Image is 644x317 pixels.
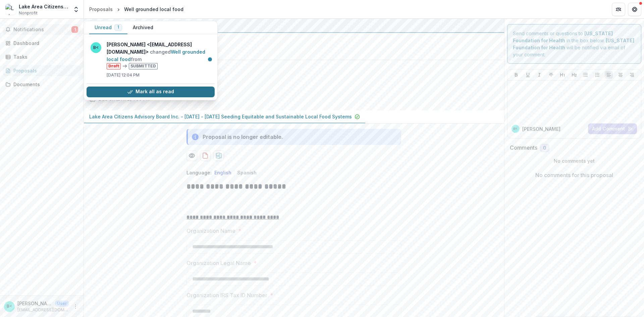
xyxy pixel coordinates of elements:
[107,49,205,62] a: Well grounded local food
[513,127,518,130] div: Bradley Berg <bberg@lakeareacab.com>
[543,145,546,151] span: 0
[107,41,211,69] p: changed from
[570,71,578,79] button: Heading 2
[89,113,352,120] p: Lake Area Citizens Advisory Board Inc. - [DATE] - [DATE] Seeding Equitable and Sustainable Local ...
[3,51,81,62] a: Tasks
[13,53,75,60] div: Tasks
[186,259,251,267] p: Organization Legal Name
[89,21,499,30] div: [US_STATE] Foundation for Health
[186,150,197,161] button: Preview 9d2d7993-2578-49fe-ba5a-a9aec08b20a2-0.pdf
[535,71,543,79] button: Italicize
[3,79,81,90] a: Documents
[17,307,69,313] p: [EMAIL_ADDRESS][DOMAIN_NAME]
[628,71,636,79] button: Align Right
[17,300,52,307] p: [PERSON_NAME] <[EMAIL_ADDRESS][DOMAIN_NAME]>
[3,24,81,35] button: Notifications1
[612,3,625,16] button: Partners
[87,87,215,97] button: Mark all as read
[13,27,71,33] span: Notifications
[628,3,641,16] button: Get Help
[89,65,488,73] h2: Well grounded local food
[200,150,211,161] button: download-proposal
[55,301,69,307] p: User
[616,71,625,79] button: Align Center
[214,170,231,175] button: English
[512,71,520,79] button: Bold
[237,170,257,175] button: Spanish
[3,65,81,76] a: Proposals
[186,291,267,299] p: Organization IRS Tax ID Number
[19,3,69,10] div: Lake Area Citizens Advisory Board Inc.
[71,3,81,16] button: Open entity switcher
[71,26,78,33] span: 1
[117,25,119,30] span: 1
[507,24,642,64] div: Send comments or questions to in the box below. will be notified via email of your comment.
[124,6,183,13] div: Well grounded local food
[213,150,224,161] button: download-proposal
[3,38,81,49] a: Dashboard
[7,304,12,309] div: Bradley Berg <bberg@lakeareacab.com>
[19,10,38,16] span: Nonprofit
[558,71,567,79] button: Heading 1
[524,71,532,79] button: Underline
[510,145,537,151] h2: Comments
[13,81,75,88] div: Documents
[582,71,590,79] button: Bullet List
[89,6,113,13] div: Proposals
[203,133,283,141] div: Proposal is no longer editable.
[87,4,186,14] nav: breadcrumb
[186,227,235,235] p: Organization Name
[547,71,555,79] button: Strike
[535,171,613,179] p: No comments for this proposal
[13,67,75,74] div: Proposals
[593,71,601,79] button: Ordered List
[13,40,75,47] div: Dashboard
[5,4,16,15] img: Lake Area Citizens Advisory Board Inc.
[71,303,79,311] button: More
[522,125,560,133] p: [PERSON_NAME]
[186,169,212,176] p: Language:
[89,21,127,34] button: Unread
[87,4,115,14] a: Proposals
[127,21,159,34] button: Archived
[588,123,637,134] button: Add Comment
[605,71,613,79] button: Align Left
[510,157,639,164] p: No comments yet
